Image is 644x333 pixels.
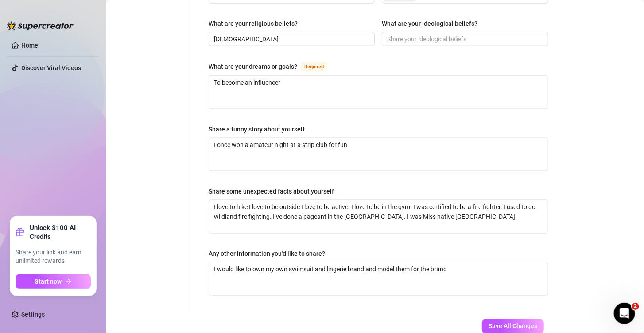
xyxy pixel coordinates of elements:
span: arrow-right [66,278,72,285]
div: Share a funny story about yourself [209,124,305,134]
div: What are your religious beliefs? [209,19,298,28]
input: What are your ideological beliefs? [387,34,541,44]
div: What are your ideological beliefs? [382,19,477,28]
div: What are your dreams or goals? [209,62,297,71]
div: Share some unexpected facts about yourself [209,186,334,196]
label: What are your religious beliefs? [209,19,304,28]
a: Settings [21,311,45,318]
label: Share a funny story about yourself [209,124,311,134]
button: Start nowarrow-right [16,274,91,289]
span: Start now [35,278,62,285]
span: gift [16,228,24,237]
label: What are your ideological beliefs? [382,19,484,28]
span: Share your link and earn unlimited rewards [16,248,91,266]
a: Discover Viral Videos [21,64,81,71]
span: Save All Changes [489,323,537,330]
a: Home [21,42,38,49]
span: Required [301,62,327,72]
textarea: Share a funny story about yourself [209,138,548,171]
img: logo-BBDzfeDw.svg [7,21,74,30]
label: What are your dreams or goals? [209,61,337,72]
label: Share some unexpected facts about yourself [209,186,340,196]
iframe: Intercom live chat [614,303,635,324]
strong: Unlock $100 AI Credits [30,223,91,241]
div: Any other information you'd like to share? [209,249,325,258]
textarea: Any other information you'd like to share? [209,262,548,295]
input: What are your religious beliefs? [214,34,368,44]
textarea: What are your dreams or goals? [209,76,548,109]
span: 2 [632,303,639,310]
label: Any other information you'd like to share? [209,249,331,258]
textarea: Share some unexpected facts about yourself [209,200,548,233]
